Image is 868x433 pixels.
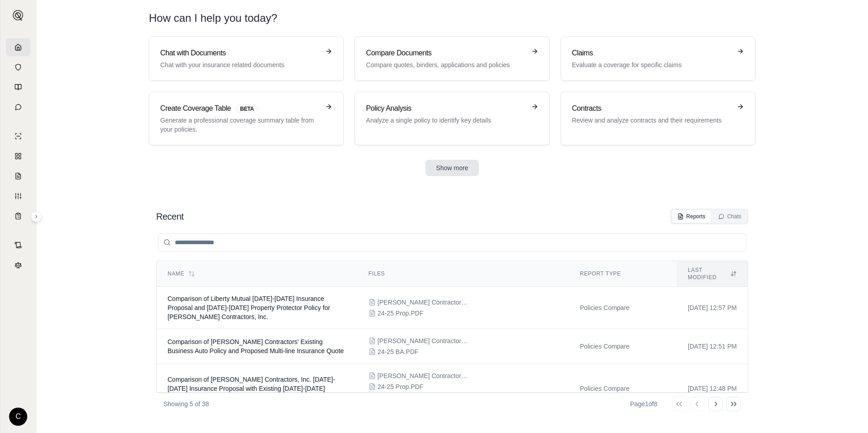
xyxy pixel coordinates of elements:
[149,36,344,81] a: Chat with DocumentsChat with your insurance related documents
[569,287,677,329] td: Policies Compare
[358,261,569,287] th: Files
[160,48,320,59] h3: Chat with Documents
[6,147,30,165] a: Policy Comparisons
[713,210,747,223] button: Chats
[561,92,755,145] a: ContractsReview and analyze contracts and their requirements
[6,127,30,145] a: Single Policy
[630,399,657,408] div: Page 1 of 8
[163,399,209,408] p: Showing 5 of 38
[6,167,30,185] a: Claim Coverage
[366,60,525,69] p: Compare quotes, binders, applications and policies
[13,10,24,21] img: Expand sidebar
[561,36,755,81] a: ClaimsEvaluate a coverage for specific claims
[6,58,30,76] a: Documents Vault
[378,382,424,391] span: 24-25 Prop.PDF
[378,336,469,345] span: Roy T. Goodwin Contractors Inc._09-30-25_PROPOSAL.PDF
[160,103,320,114] h3: Create Coverage Table
[31,211,42,222] button: Expand sidebar
[168,338,344,354] span: Comparison of Roy T. Goodwin Contractors' Existing Business Auto Policy and Proposed Multi-line I...
[425,160,479,176] button: Show more
[160,116,320,134] p: Generate a professional coverage summary table from your policies.
[6,187,30,205] a: Custom Report
[378,298,469,307] span: Roy T. Goodwin Contractors Inc._09-30-25_PROPOSAL.PDF
[677,329,748,364] td: [DATE] 12:51 PM
[149,11,755,25] h1: How can I help you today?
[672,210,711,223] button: Reports
[572,60,731,69] p: Evaluate a coverage for specific claims
[569,329,677,364] td: Policies Compare
[378,347,419,356] span: 24-25 BA.PDF
[9,408,27,426] div: C
[378,309,424,318] span: 24-25 Prop.PDF
[168,376,335,401] span: Comparison of Roy T. Goodwin Contractors, Inc. 2025-2026 Insurance Proposal with Existing 2024-20...
[355,92,549,145] a: Policy AnalysisAnalyze a single policy to identify key details
[688,266,737,281] div: Last modified
[149,92,344,145] a: Create Coverage TableBETAGenerate a professional coverage summary table from your policies.
[6,38,30,56] a: Home
[677,213,705,220] div: Reports
[6,236,30,254] a: Contract Analysis
[572,116,731,125] p: Review and analyze contracts and their requirements
[168,270,347,277] div: Name
[6,256,30,274] a: Legal Search Engine
[6,98,30,116] a: Chat
[6,78,30,96] a: Prompt Library
[366,103,525,114] h3: Policy Analysis
[355,36,549,81] a: Compare DocumentsCompare quotes, binders, applications and policies
[677,364,748,413] td: [DATE] 12:48 PM
[572,103,731,114] h3: Contracts
[9,6,27,25] button: Expand sidebar
[378,371,469,380] span: Roy T. Goodwin Contractors Inc._09-30-25_PROPOSAL.PDF
[572,48,731,59] h3: Claims
[569,364,677,413] td: Policies Compare
[366,48,525,59] h3: Compare Documents
[718,213,741,220] div: Chats
[168,295,330,320] span: Comparison of Liberty Mutual 2025-2026 Insurance Proposal and 2024-2025 Property Protector Policy...
[366,116,525,125] p: Analyze a single policy to identify key details
[569,261,677,287] th: Report Type
[156,210,183,223] h2: Recent
[677,287,748,329] td: [DATE] 12:57 PM
[6,207,30,225] a: Coverage Table
[235,104,259,114] span: BETA
[160,60,320,69] p: Chat with your insurance related documents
